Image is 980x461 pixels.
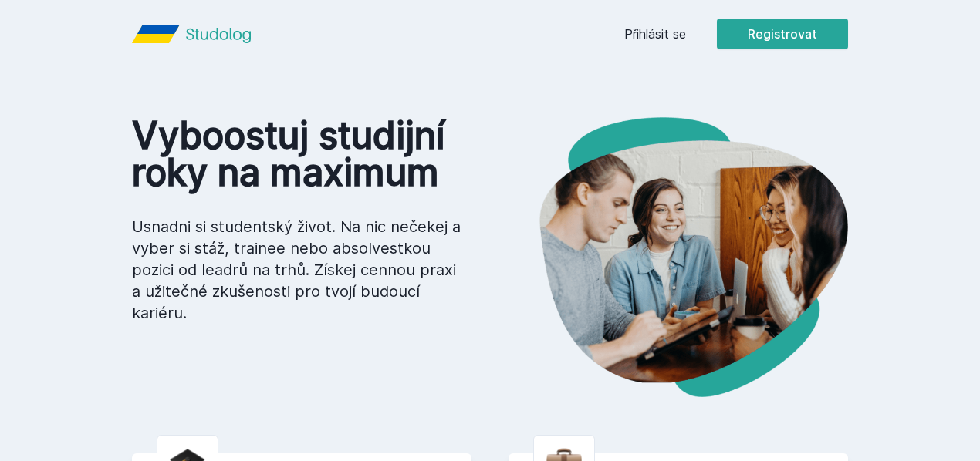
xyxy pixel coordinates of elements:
[717,19,848,49] button: Registrovat
[132,216,465,324] p: Usnadni si studentský život. Na nic nečekej a vyber si stáž, trainee nebo absolvestkou pozici od ...
[132,117,465,191] h1: Vyboostuj studijní roky na maximum
[490,117,848,397] img: hero.png
[624,25,686,43] a: Přihlásit se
